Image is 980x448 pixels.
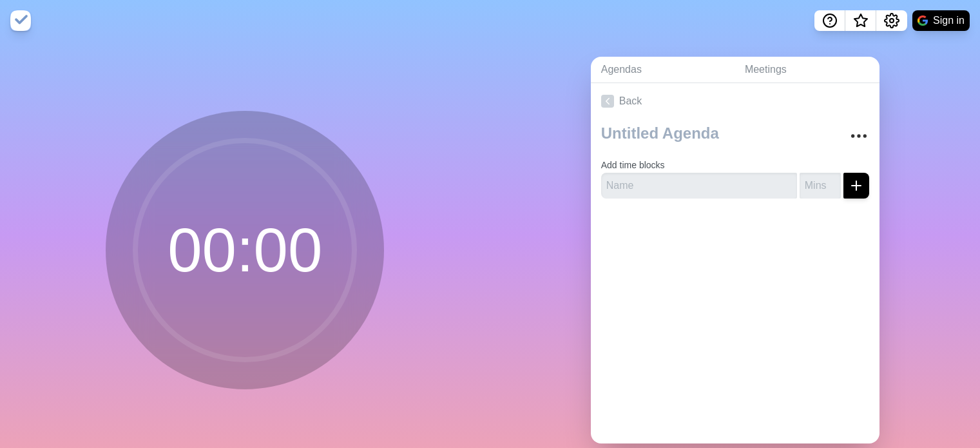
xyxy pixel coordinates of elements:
a: Agendas [591,57,735,83]
button: More [846,123,872,149]
img: google logo [918,15,928,26]
button: Settings [876,10,907,31]
img: timeblocks logo [10,10,31,31]
a: Back [591,83,879,119]
label: Add time blocks [601,160,665,170]
button: What’s new [845,10,876,31]
input: Name [601,173,797,199]
input: Mins [800,173,841,199]
a: Meetings [735,57,879,83]
button: Help [814,10,845,31]
button: Sign in [912,10,970,31]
